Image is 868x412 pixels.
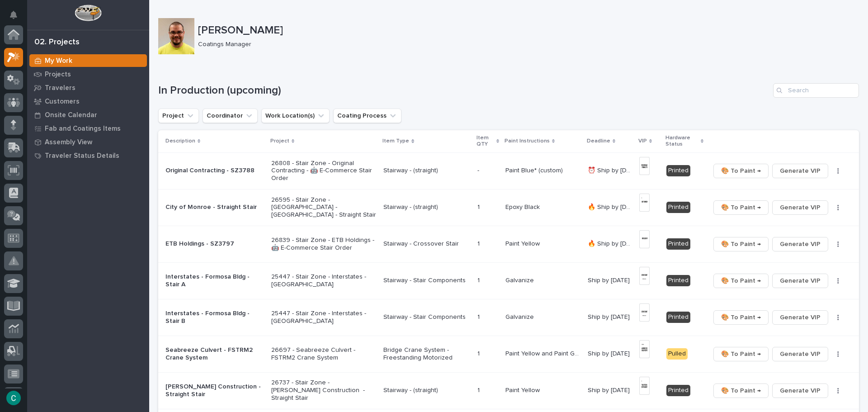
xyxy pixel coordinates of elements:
[713,164,769,178] button: 🎨 To Paint →
[505,136,550,146] p: Paint Instructions
[383,204,470,211] p: Stairway - (straight)
[203,109,258,123] button: Coordinator
[11,11,23,25] div: Notifications
[271,196,376,219] p: 26595 - Stair Zone - [GEOGRAPHIC_DATA] - [GEOGRAPHIC_DATA] - Straight Stair
[383,387,470,394] p: Stairway - (straight)
[165,346,264,362] p: Seabreeze Culvert - FSTRM2 Crane System
[666,348,688,360] div: Pulled
[666,275,690,286] div: Printed
[27,149,149,162] a: Traveler Status Details
[505,348,582,358] p: Paint Yellow and Paint Gray
[713,384,769,398] button: 🎨 To Paint →
[158,109,199,123] button: Project
[198,24,855,37] p: [PERSON_NAME]
[588,238,633,248] p: 🔥 Ship by 9/11/25
[382,136,409,146] p: Item Type
[780,239,821,250] span: Generate VIP
[27,81,149,95] a: Travelers
[477,238,481,248] p: 1
[383,240,470,248] p: Stairway - Crossover Stair
[588,165,633,175] p: ⏰ Ship by 9/8/25
[158,336,859,372] tr: Seabreeze Culvert - FSTRM2 Crane System26697 - Seabreeze Culvert - FSTRM2 Crane SystemBridge Cran...
[198,41,852,48] p: Coatings Manager
[45,57,72,65] p: My Work
[477,275,481,284] p: 1
[34,38,80,47] div: 02. Projects
[780,312,821,323] span: Generate VIP
[45,138,92,147] p: Assembly View
[588,348,632,358] p: Ship by [DATE]
[666,202,690,213] div: Printed
[45,84,75,92] p: Travelers
[721,202,761,213] span: 🎨 To Paint →
[270,136,289,146] p: Project
[27,122,149,135] a: Fab and Coatings Items
[713,274,769,288] button: 🎨 To Paint →
[45,71,71,79] p: Projects
[165,310,264,325] p: Interstates - Formosa Bldg - Stair B
[45,111,97,119] p: Onsite Calendar
[588,275,632,284] p: Ship by [DATE]
[158,84,769,97] h1: In Production (upcoming)
[780,349,821,360] span: Generate VIP
[383,346,470,362] p: Bridge Crane System - Freestanding Motorized
[587,136,610,146] p: Deadline
[773,83,859,98] input: Search
[780,385,821,396] span: Generate VIP
[780,202,821,213] span: Generate VIP
[721,239,761,250] span: 🎨 To Paint →
[713,310,769,325] button: 🎨 To Paint →
[75,5,101,21] img: Workspace Logo
[271,237,376,252] p: 26839 - Stair Zone - ETB Holdings - 🤖 E-Commerce Stair Order
[158,226,859,262] tr: ETB Holdings - SZ379726839 - Stair Zone - ETB Holdings - 🤖 E-Commerce Stair OrderStairway - Cross...
[271,346,376,362] p: 26697 - Seabreeze Culvert - FSTRM2 Crane System
[4,5,23,24] button: Notifications
[158,299,859,336] tr: Interstates - Formosa Bldg - Stair B25447 - Stair Zone - Interstates - [GEOGRAPHIC_DATA]Stairway ...
[45,98,80,106] p: Customers
[477,312,481,321] p: 1
[713,237,769,251] button: 🎨 To Paint →
[721,275,761,286] span: 🎨 To Paint →
[158,262,859,299] tr: Interstates - Formosa Bldg - Stair A25447 - Stair Zone - Interstates - [GEOGRAPHIC_DATA]Stairway ...
[721,312,761,323] span: 🎨 To Paint →
[505,202,542,211] p: Epoxy Black
[477,385,481,394] p: 1
[713,200,769,215] button: 🎨 To Paint →
[4,388,23,407] button: users-avatar
[383,167,470,175] p: Stairway - (straight)
[638,136,647,146] p: VIP
[27,135,149,149] a: Assembly View
[271,310,376,325] p: 25447 - Stair Zone - Interstates - [GEOGRAPHIC_DATA]
[158,152,859,189] tr: Original Contracting - SZ378826808 - Stair Zone - Original Contracting - 🤖 E-Commerce Stair Order...
[45,125,121,133] p: Fab and Coatings Items
[165,273,264,289] p: Interstates - Formosa Bldg - Stair A
[505,238,542,248] p: Paint Yellow
[772,274,828,288] button: Generate VIP
[588,385,632,394] p: Ship by [DATE]
[271,273,376,289] p: 25447 - Stair Zone - Interstates - [GEOGRAPHIC_DATA]
[165,204,264,211] p: City of Monroe - Straight Stair
[772,164,828,178] button: Generate VIP
[158,189,859,226] tr: City of Monroe - Straight Stair26595 - Stair Zone - [GEOGRAPHIC_DATA] - [GEOGRAPHIC_DATA] - Strai...
[666,238,690,250] div: Printed
[505,165,565,175] p: Paint Blue* (custom)
[588,312,632,321] p: Ship by [DATE]
[666,312,690,323] div: Printed
[27,54,149,67] a: My Work
[588,202,633,211] p: 🔥 Ship by 9/11/25
[772,200,828,215] button: Generate VIP
[713,347,769,361] button: 🎨 To Paint →
[505,385,542,394] p: Paint Yellow
[271,379,376,402] p: 26737 - Stair Zone - [PERSON_NAME] Construction - Straight Stair
[477,348,481,358] p: 1
[165,167,264,175] p: Original Contracting - SZ3788
[772,310,828,325] button: Generate VIP
[45,152,119,160] p: Traveler Status Details
[333,109,401,123] button: Coating Process
[665,133,698,150] p: Hardware Status
[780,166,821,176] span: Generate VIP
[27,95,149,108] a: Customers
[772,384,828,398] button: Generate VIP
[27,108,149,122] a: Onsite Calendar
[505,312,536,321] p: Galvanize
